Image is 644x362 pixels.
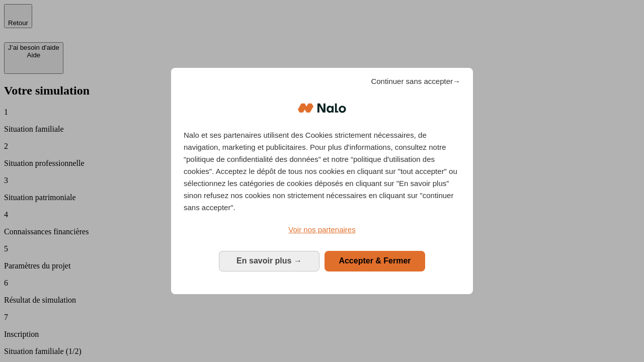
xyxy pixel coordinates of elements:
span: Accepter & Fermer [339,256,411,265]
a: Voir nos partenaires [184,224,460,236]
p: Nalo et ses partenaires utilisent des Cookies strictement nécessaires, de navigation, marketing e... [184,129,460,214]
span: Voir nos partenaires [288,225,355,234]
button: Accepter & Fermer: Accepter notre traitement des données et fermer [325,251,425,271]
img: Logo [298,93,346,123]
button: En savoir plus: Configurer vos consentements [219,251,319,271]
span: Continuer sans accepter→ [371,75,460,87]
div: Bienvenue chez Nalo Gestion du consentement [171,68,473,294]
span: En savoir plus → [236,256,302,265]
